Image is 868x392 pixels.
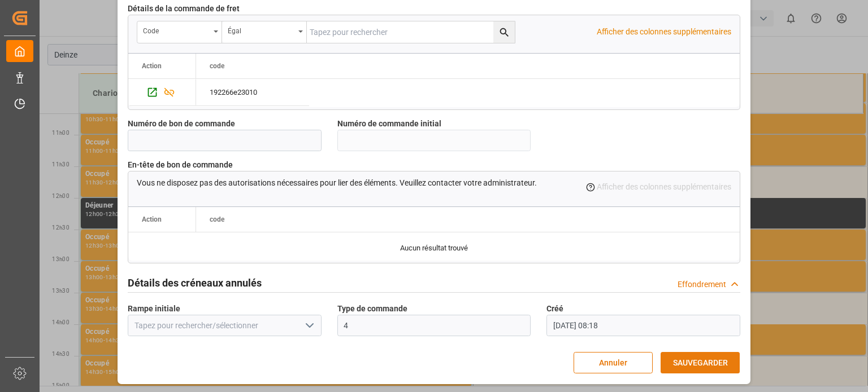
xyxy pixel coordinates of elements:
[307,21,515,43] input: Tapez pour rechercher
[128,119,235,128] font: Numéro de bon de commande
[142,215,162,223] font: Action
[128,277,262,289] font: Détails des créneaux annulés
[210,215,224,223] font: code
[673,358,728,367] font: SAUVEGARDER
[337,304,407,313] font: Type de commande
[493,21,515,43] button: bouton de recherche
[661,352,740,373] button: SAUVEGARDER
[128,304,180,313] font: Rampe initiale
[137,21,222,43] button: ouvrir le menu
[142,62,162,70] font: Action
[210,88,257,96] font: 192266e23010
[222,21,307,43] button: ouvrir le menu
[210,62,224,70] font: code
[228,27,241,35] font: Égal
[546,315,740,336] input: JJ.MM.AAAA HH:MM
[196,79,309,106] div: Appuyez sur ESPACE pour sélectionner cette ligne.
[300,317,317,334] button: ouvrir le menu
[128,4,240,13] font: Détails de la commande de fret
[597,27,731,36] font: Afficher des colonnes supplémentaires
[143,27,159,35] font: code
[337,119,441,128] font: Numéro de commande initial
[137,178,537,187] font: Vous ne disposez pas des autorisations nécessaires pour lier des éléments. Veuillez contacter vot...
[678,280,726,289] font: Effondrement
[128,315,322,336] input: Tapez pour rechercher/sélectionner
[574,352,653,373] button: Annuler
[546,304,563,313] font: Créé
[128,79,196,106] div: Appuyez sur ESPACE pour sélectionner cette ligne.
[128,160,233,169] font: En-tête de bon de commande
[599,358,627,367] font: Annuler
